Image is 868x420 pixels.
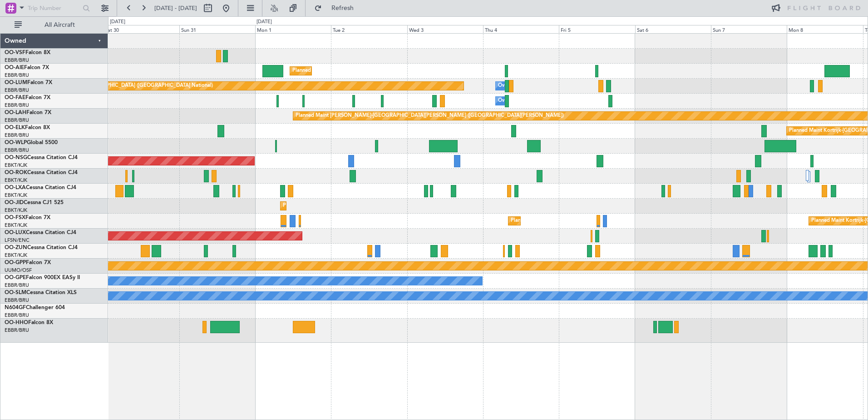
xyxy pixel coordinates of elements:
[5,312,29,319] a: EBBR/BRU
[5,267,32,274] a: UUMO/OSF
[5,290,26,295] span: OO-SLM
[256,18,272,26] div: [DATE]
[154,4,197,12] span: [DATE] - [DATE]
[5,110,51,115] a: OO-LAHFalcon 7X
[5,140,58,145] a: OO-WLPGlobal 5500
[5,117,29,124] a: EBBR/BRU
[559,25,635,33] div: Fri 5
[5,110,26,115] span: OO-LAH
[310,1,365,15] button: Refresh
[5,155,78,160] a: OO-NSGCessna Citation CJ4
[483,25,559,33] div: Thu 4
[498,94,560,108] div: Owner Melsbroek Air Base
[5,275,26,280] span: OO-GPE
[5,230,26,235] span: OO-LUX
[5,162,27,169] a: EBKT/KJK
[49,79,213,93] div: Planned Maint [GEOGRAPHIC_DATA] ([GEOGRAPHIC_DATA] National)
[5,80,27,85] span: OO-LUM
[5,252,27,259] a: EBKT/KJK
[5,65,24,70] span: OO-AIE
[5,50,25,55] span: OO-VSF
[711,25,787,33] div: Sun 7
[5,207,27,214] a: EBKT/KJK
[5,147,29,154] a: EBBR/BRU
[5,222,27,229] a: EBKT/KJK
[5,192,27,199] a: EBKT/KJK
[10,18,99,32] button: All Aircraft
[5,245,27,250] span: OO-ZUN
[103,25,179,33] div: Sat 30
[255,25,331,33] div: Mon 1
[5,320,53,325] a: OO-HHOFalcon 8X
[110,18,125,26] div: [DATE]
[5,125,25,130] span: OO-ELK
[5,327,29,334] a: EBBR/BRU
[5,87,29,94] a: EBBR/BRU
[5,65,49,70] a: OO-AIEFalcon 7X
[5,50,50,55] a: OO-VSFFalcon 8X
[296,109,564,123] div: Planned Maint [PERSON_NAME]-[GEOGRAPHIC_DATA][PERSON_NAME] ([GEOGRAPHIC_DATA][PERSON_NAME])
[5,245,78,250] a: OO-ZUNCessna Citation CJ4
[5,57,29,64] a: EBBR/BRU
[5,215,25,220] span: OO-FSX
[5,282,29,289] a: EBBR/BRU
[5,132,29,139] a: EBBR/BRU
[5,237,30,244] a: LFSN/ENC
[5,275,80,280] a: OO-GPEFalcon 900EX EASy II
[28,1,80,15] input: Trip Number
[324,5,362,11] span: Refresh
[5,95,50,100] a: OO-FAEFalcon 7X
[179,25,255,33] div: Sun 31
[5,80,52,85] a: OO-LUMFalcon 7X
[5,230,76,235] a: OO-LUXCessna Citation CJ4
[5,215,50,220] a: OO-FSXFalcon 7X
[5,260,26,265] span: OO-GPP
[5,290,77,295] a: OO-SLMCessna Citation XLS
[5,305,65,310] a: N604GFChallenger 604
[5,125,50,130] a: OO-ELKFalcon 8X
[635,25,711,33] div: Sat 6
[511,214,616,228] div: Planned Maint Kortrijk-[GEOGRAPHIC_DATA]
[5,177,27,184] a: EBKT/KJK
[5,297,29,304] a: EBBR/BRU
[5,95,25,100] span: OO-FAE
[24,22,96,28] span: All Aircraft
[5,185,26,190] span: OO-LXA
[5,170,78,175] a: OO-ROKCessna Citation CJ4
[292,64,435,78] div: Planned Maint [GEOGRAPHIC_DATA] ([GEOGRAPHIC_DATA])
[5,155,27,160] span: OO-NSG
[331,25,407,33] div: Tue 2
[5,320,28,325] span: OO-HHO
[5,305,26,310] span: N604GF
[5,185,76,190] a: OO-LXACessna Citation CJ4
[5,102,29,109] a: EBBR/BRU
[407,25,483,33] div: Wed 3
[498,79,560,93] div: Owner Melsbroek Air Base
[5,200,24,205] span: OO-JID
[5,140,27,145] span: OO-WLP
[283,199,389,213] div: Planned Maint Kortrijk-[GEOGRAPHIC_DATA]
[5,260,51,265] a: OO-GPPFalcon 7X
[787,25,863,33] div: Mon 8
[5,200,64,205] a: OO-JIDCessna CJ1 525
[5,170,27,175] span: OO-ROK
[5,72,29,79] a: EBBR/BRU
